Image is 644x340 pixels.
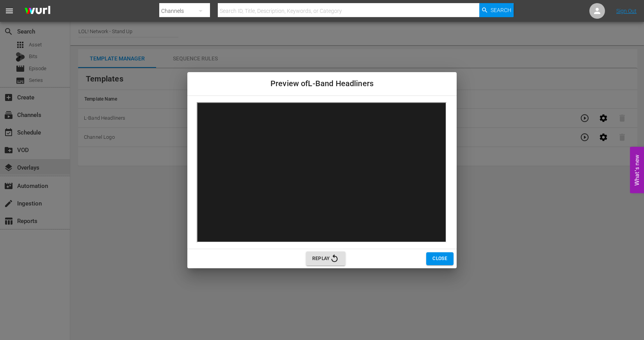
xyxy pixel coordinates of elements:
[491,3,511,17] span: Search
[312,254,339,263] span: Replay
[630,147,644,193] button: Open Feedback Widget
[19,2,56,20] img: ans4CAIJ8jUAAAAAAAAAAAAAAAAAAAAAAAAgQb4GAAAAAAAAAAAAAAAAAAAAAAAAJMjXAAAAAAAAAAAAAAAAAAAAAAAAgAT5G...
[270,79,374,88] span: Preview of L-Band Headliners
[432,255,447,263] span: Close
[616,8,637,14] a: Sign Out
[306,251,345,266] button: Replay
[426,252,454,265] button: Close
[5,6,14,16] span: menu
